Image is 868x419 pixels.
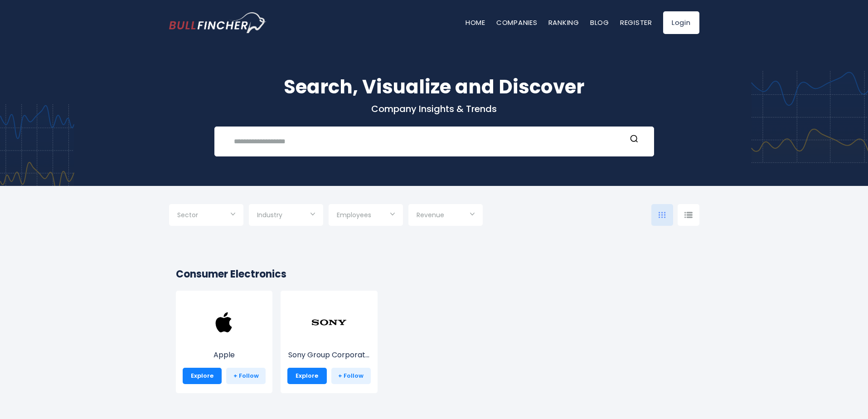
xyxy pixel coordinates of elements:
[311,304,347,341] img: SONY.png
[287,368,327,384] a: Explore
[183,368,222,384] a: Explore
[257,211,282,219] span: Industry
[169,103,699,115] p: Company Insights & Trends
[496,18,538,27] a: Companies
[183,350,266,361] p: Apple
[257,208,315,224] input: Selection
[177,211,198,219] span: Sector
[620,18,652,27] a: Register
[659,212,666,218] img: icon-comp-grid.svg
[417,211,444,219] span: Revenue
[331,368,371,384] a: + Follow
[177,208,235,224] input: Selection
[169,12,267,33] img: bullfincher logo
[466,18,485,27] a: Home
[226,368,266,384] a: + Follow
[206,304,242,341] img: AAPL.png
[337,211,371,219] span: Employees
[183,321,266,361] a: Apple
[287,321,371,361] a: Sony Group Corporat...
[337,208,395,224] input: Selection
[590,18,609,27] a: Blog
[287,350,371,361] p: Sony Group Corporation
[628,134,640,146] button: Search
[176,267,693,282] h2: Consumer Electronics
[663,11,699,34] a: Login
[169,73,699,101] h1: Search, Visualize and Discover
[169,12,267,33] a: Go to homepage
[417,208,475,224] input: Selection
[684,212,693,218] img: icon-comp-list-view.svg
[548,18,579,27] a: Ranking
